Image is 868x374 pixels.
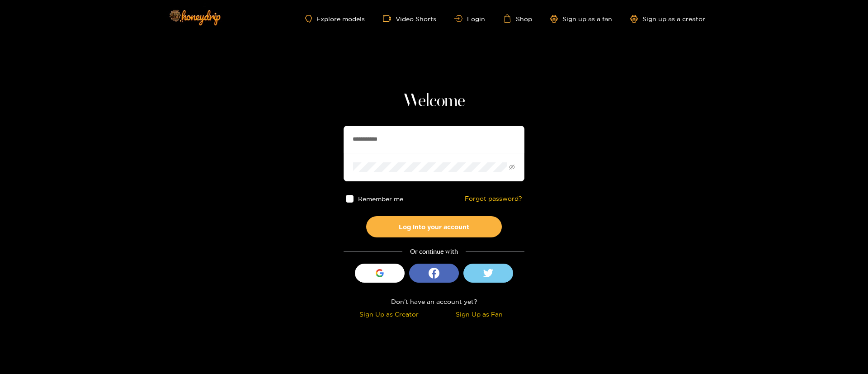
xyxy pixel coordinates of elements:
span: Remember me [358,195,403,202]
a: Sign up as a creator [630,15,705,23]
a: Sign up as a fan [550,15,612,23]
a: Login [454,15,485,22]
a: Shop [503,14,532,23]
div: Sign Up as Creator [346,309,432,319]
button: Log into your account [366,216,502,237]
a: Forgot password? [465,195,522,203]
div: Or continue with [344,246,524,257]
span: eye-invisible [509,164,515,170]
a: Explore models [305,15,365,23]
div: Sign Up as Fan [436,309,522,319]
h1: Welcome [344,90,524,112]
span: video-camera [383,14,396,23]
div: Don't have an account yet? [344,296,524,307]
a: Video Shorts [383,14,436,23]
